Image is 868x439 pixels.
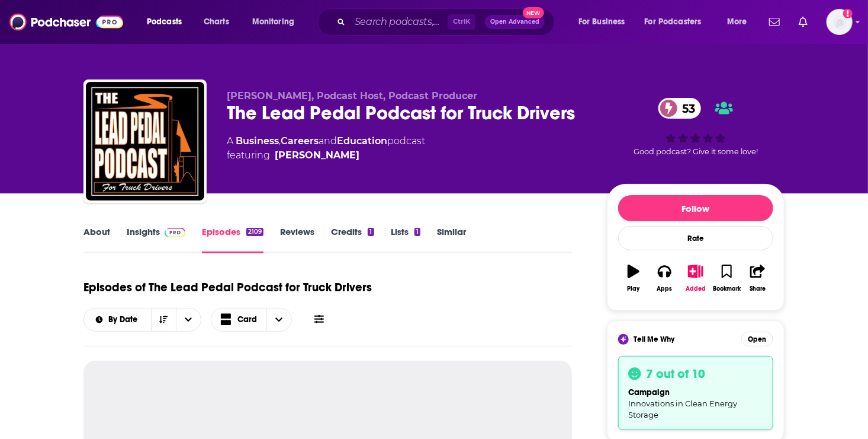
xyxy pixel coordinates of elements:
[649,257,680,300] button: Apps
[331,226,374,253] a: Credits1
[719,12,762,31] button: open menu
[350,12,448,31] input: Search podcasts, credits, & more...
[713,285,741,292] div: Bookmark
[827,9,853,35] button: Show profile menu
[634,147,758,156] span: Good podcast? Give it some love!
[764,12,785,32] a: Show notifications dropdown
[202,226,263,253] a: Episodes2109
[84,316,151,324] button: open menu
[151,308,176,331] button: Sort Direction
[657,285,673,292] div: Apps
[485,15,545,29] button: Open AdvancedNew
[742,257,773,300] button: Share
[750,285,766,292] div: Share
[246,228,263,236] div: 2109
[86,82,204,201] img: The Lead Pedal Podcast for Truck Drivers
[686,285,706,292] div: Added
[281,135,319,147] a: Careers
[252,14,294,30] span: Monitoring
[83,280,372,295] h1: Episodes of The Lead Pedal Podcast for Truck Drivers
[196,12,236,31] a: Charts
[618,195,773,221] button: Follow
[618,257,649,300] button: Play
[211,308,292,332] button: Choose View
[628,387,670,397] span: campaign
[618,226,773,250] div: Rate
[329,8,566,36] div: Search podcasts, credits, & more...
[280,226,314,253] a: Reviews
[275,148,359,163] a: Bruce Outridge
[337,135,387,147] a: Education
[843,9,853,18] svg: Add a profile image
[204,14,229,30] span: Charts
[127,226,185,253] a: InsightsPodchaser Pro
[368,228,374,236] div: 1
[570,12,640,31] button: open menu
[578,14,625,30] span: For Business
[9,11,123,33] img: Podchaser - Follow, Share and Rate Podcasts
[437,226,466,253] a: Similar
[827,9,853,35] img: User Profile
[227,134,425,163] div: A podcast
[319,135,337,147] span: and
[237,316,257,324] span: Card
[244,12,310,31] button: open menu
[727,14,747,30] span: More
[176,308,201,331] button: open menu
[670,98,701,119] span: 53
[139,12,197,31] button: open menu
[83,308,201,332] h2: Choose List sort
[628,285,640,292] div: Play
[279,135,281,147] span: ,
[646,366,705,381] h3: 7 out of 10
[227,90,477,101] span: [PERSON_NAME], Podcast Host, Podcast Producer
[448,14,475,30] span: Ctrl K
[165,228,185,237] img: Podchaser Pro
[658,98,701,119] a: 53
[236,135,279,147] a: Business
[711,257,742,300] button: Bookmark
[414,228,420,236] div: 1
[827,9,853,35] span: Logged in as roneledotsonRAD
[637,12,719,31] button: open menu
[83,226,110,253] a: About
[391,226,420,253] a: Lists1
[620,336,627,343] img: tell me why sparkle
[147,14,182,30] span: Podcasts
[523,7,544,18] span: New
[794,12,812,32] a: Show notifications dropdown
[628,399,737,419] span: Innovations in Clean Energy Storage
[607,90,785,164] div: 53Good podcast? Give it some love!
[645,14,702,30] span: For Podcasters
[227,148,425,163] span: featuring
[634,335,674,344] span: Tell Me Why
[490,19,539,25] span: Open Advanced
[741,332,773,346] button: Open
[108,316,142,324] span: By Date
[680,257,711,300] button: Added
